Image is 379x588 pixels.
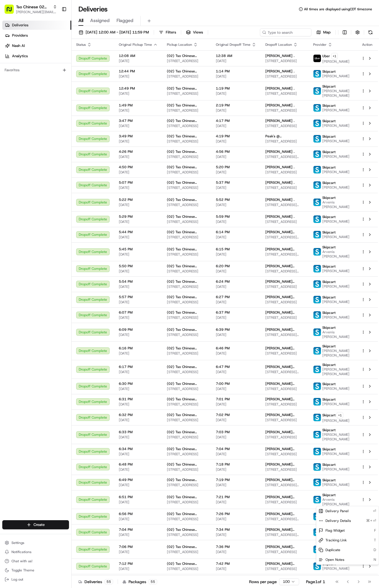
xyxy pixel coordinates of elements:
span: N [374,557,376,562]
span: ⏎ [373,508,376,514]
span: Delivery Details [325,518,351,523]
span: Open Notes [325,557,344,562]
span: D [374,547,376,553]
span: Duplicate [325,548,340,552]
span: F [374,528,376,533]
span: Tracking Link [325,538,347,543]
span: Delivery Panel [325,509,349,513]
span: T [374,538,376,543]
span: Flag Widget [325,528,345,533]
span: ⌘+⏎ [366,518,376,523]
